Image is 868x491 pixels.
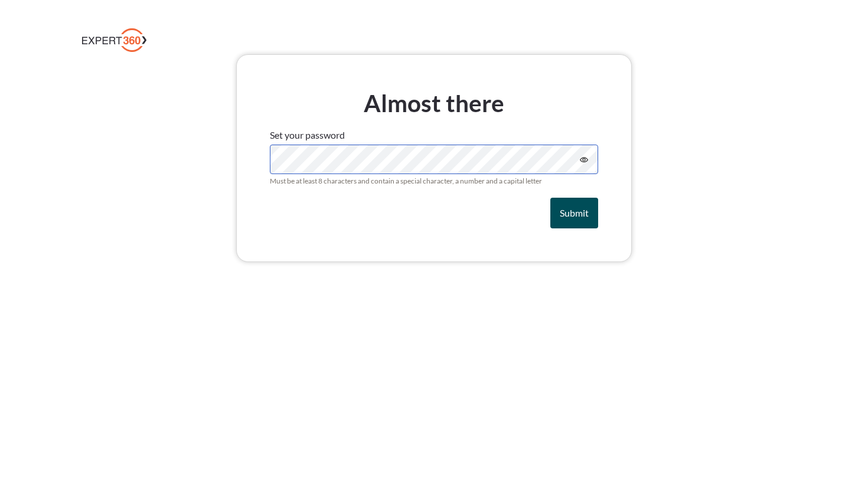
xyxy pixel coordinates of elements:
[82,28,146,52] img: Expert 360 Logo
[560,207,589,218] span: Submit
[270,176,598,186] div: Must be at least 8 characters and contain a special character, a number and a capital letter
[270,88,598,119] h3: Almost there
[270,128,345,142] label: Set your password
[580,156,588,164] svg: icon
[550,198,598,228] button: Submit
